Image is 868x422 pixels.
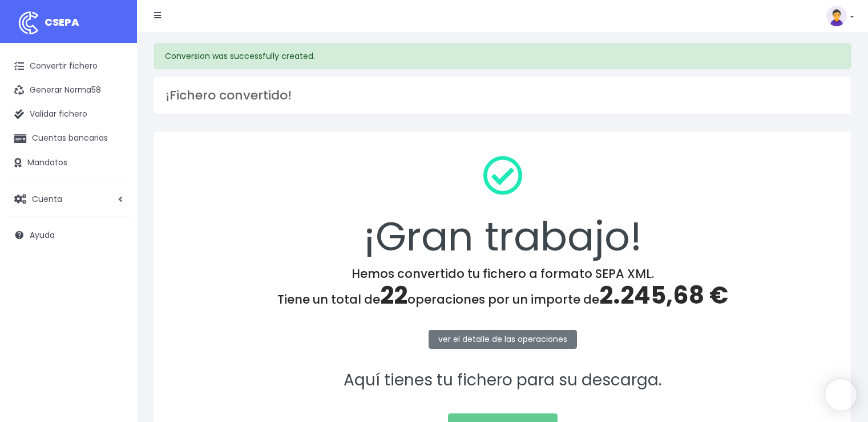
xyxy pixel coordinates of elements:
div: ¡Gran trabajo! [169,146,836,266]
span: 22 [380,278,407,312]
a: Convertir fichero [6,54,131,78]
a: Cuenta [6,187,131,211]
a: Mandatos [6,151,131,175]
a: Ayuda [6,223,131,247]
a: Cuentas bancarias [6,126,131,150]
h3: ¡Fichero convertido! [165,88,839,103]
p: Aquí tienes tu fichero para su descarga. [169,368,836,393]
span: CSEPA [45,15,79,29]
img: logo [14,9,43,37]
div: Conversion was successfully created. [154,43,851,69]
img: profile [826,6,847,26]
a: Generar Norma58 [6,78,131,102]
span: 2.245,68 € [599,278,728,312]
span: Cuenta [32,193,62,204]
h4: Hemos convertido tu fichero a formato SEPA XML. Tiene un total de operaciones por un importe de [169,266,836,310]
a: ver el detalle de las operaciones [429,330,577,349]
a: Validar fichero [6,102,131,126]
span: Ayuda [30,229,55,241]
